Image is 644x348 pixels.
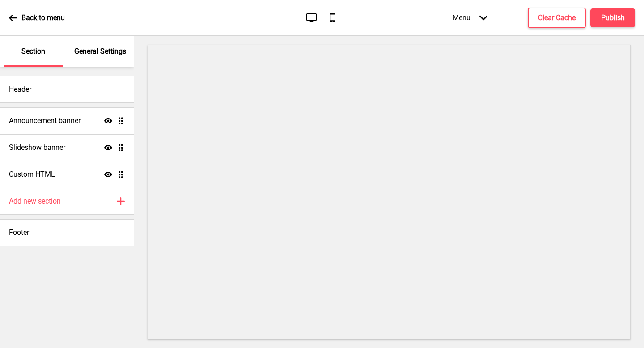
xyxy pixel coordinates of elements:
h4: Clear Cache [538,13,576,23]
h4: Custom HTML [9,170,55,179]
p: Section [21,47,45,56]
div: Menu [444,4,496,31]
h4: Footer [9,228,29,238]
h4: Header [9,85,31,94]
p: Back to menu [21,13,65,23]
h4: Add new section [9,196,61,206]
p: General Settings [74,47,126,56]
a: Back to menu [9,6,65,30]
button: Publish [590,8,635,27]
button: Clear Cache [528,8,586,28]
h4: Announcement banner [9,116,80,126]
h4: Publish [601,13,625,23]
h4: Slideshow banner [9,143,65,153]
